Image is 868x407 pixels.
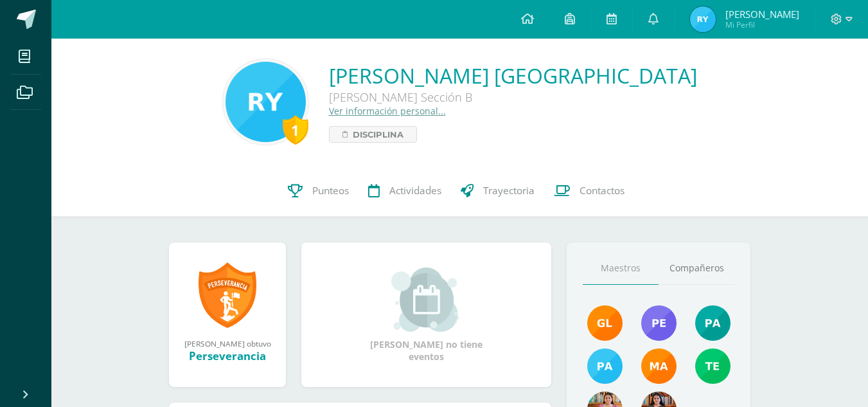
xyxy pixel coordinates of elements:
[182,338,273,348] div: [PERSON_NAME] obtuvo
[695,348,731,384] img: f478d08ad3f1f0ce51b70bf43961b330.png
[587,348,623,384] img: d0514ac6eaaedef5318872dd8b40be23.png
[659,252,734,285] a: Compañeros
[583,252,659,285] a: Maestros
[353,127,403,142] span: Disciplina
[587,305,623,341] img: 895b5ece1ed178905445368d61b5ce67.png
[483,184,535,197] span: Trayectoria
[312,184,349,197] span: Punteos
[329,126,417,143] a: Disciplina
[226,62,306,142] img: 043c55c2bdc7586fb7892891b9bc7fe6.png
[329,105,446,117] a: Ver información personal...
[329,62,697,89] a: [PERSON_NAME] [GEOGRAPHIC_DATA]
[544,165,634,217] a: Contactos
[690,6,716,32] img: 205517e5f2476895c4d85f1e4490c9f7.png
[695,305,731,341] img: 40c28ce654064086a0d3fb3093eec86e.png
[278,165,359,217] a: Punteos
[362,267,491,363] div: [PERSON_NAME] no tiene eventos
[451,165,544,217] a: Trayectoria
[725,8,799,21] span: [PERSON_NAME]
[182,348,273,363] div: Perseverancia
[359,165,451,217] a: Actividades
[329,89,697,105] div: [PERSON_NAME] Sección B
[641,305,677,341] img: 901d3a81a60619ba26076f020600640f.png
[580,184,624,197] span: Contactos
[389,184,441,197] span: Actividades
[641,348,677,384] img: 560278503d4ca08c21e9c7cd40ba0529.png
[283,115,308,145] div: 1
[725,19,799,30] span: Mi Perfil
[391,267,461,332] img: event_small.png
